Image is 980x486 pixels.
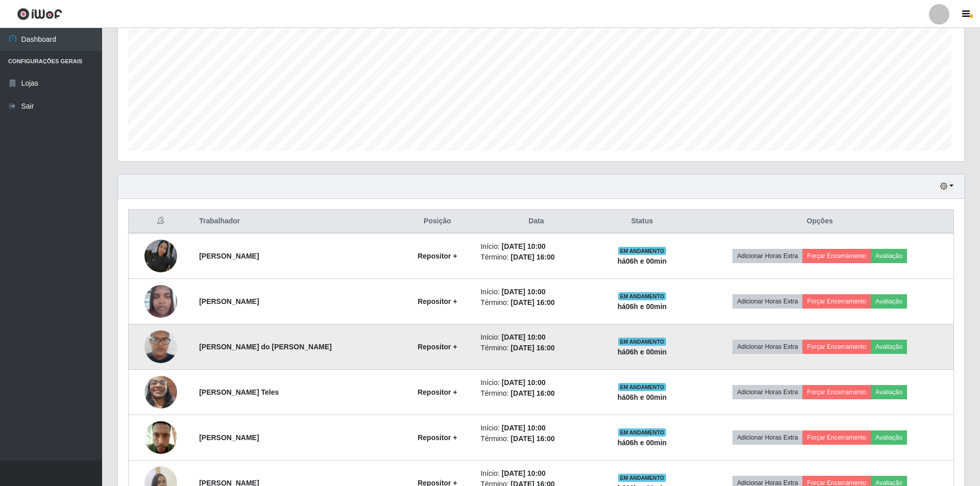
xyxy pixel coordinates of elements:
[480,433,592,444] li: Término:
[618,348,667,356] strong: há 06 h e 00 min
[732,340,802,354] button: Adicionar Horas Extra
[199,252,259,260] strong: [PERSON_NAME]
[418,343,457,351] strong: Repositor +
[502,469,546,477] time: [DATE] 10:00
[144,357,177,427] img: 1755787551516.jpeg
[480,332,592,343] li: Início:
[686,210,953,234] th: Opções
[618,393,667,401] strong: há 06 h e 00 min
[480,252,592,263] li: Término:
[144,318,177,376] img: 1750291680875.jpeg
[199,343,332,351] strong: [PERSON_NAME] do [PERSON_NAME]
[618,439,667,447] strong: há 06 h e 00 min
[17,8,62,20] img: CoreUI Logo
[511,253,555,261] time: [DATE] 16:00
[618,292,667,300] span: EM ANDAMENTO
[502,288,546,296] time: [DATE] 10:00
[511,389,555,397] time: [DATE] 16:00
[871,385,907,399] button: Avaliação
[618,247,667,255] span: EM ANDAMENTO
[732,249,802,263] button: Adicionar Horas Extra
[193,210,400,234] th: Trabalhador
[418,388,457,396] strong: Repositor +
[502,378,546,387] time: [DATE] 10:00
[480,468,592,479] li: Início:
[474,210,598,234] th: Data
[418,297,457,305] strong: Repositor +
[732,385,802,399] button: Adicionar Horas Extra
[511,344,555,352] time: [DATE] 16:00
[199,433,259,442] strong: [PERSON_NAME]
[871,340,907,354] button: Avaliação
[502,424,546,432] time: [DATE] 10:00
[618,474,667,482] span: EM ANDAMENTO
[418,252,457,260] strong: Repositor +
[502,333,546,341] time: [DATE] 10:00
[480,388,592,399] li: Término:
[480,343,592,353] li: Término:
[144,240,177,272] img: 1748953522283.jpeg
[418,433,457,442] strong: Repositor +
[802,294,871,309] button: Forçar Encerramento
[618,338,667,346] span: EM ANDAMENTO
[480,377,592,388] li: Início:
[871,294,907,309] button: Avaliação
[802,385,871,399] button: Forçar Encerramento
[511,434,555,443] time: [DATE] 16:00
[802,249,871,263] button: Forçar Encerramento
[618,428,667,437] span: EM ANDAMENTO
[598,210,686,234] th: Status
[480,297,592,308] li: Término:
[480,423,592,433] li: Início:
[618,383,667,391] span: EM ANDAMENTO
[618,302,667,311] strong: há 06 h e 00 min
[618,257,667,265] strong: há 06 h e 00 min
[480,287,592,297] li: Início:
[732,294,802,309] button: Adicionar Horas Extra
[480,241,592,252] li: Início:
[871,249,907,263] button: Avaliação
[199,388,279,396] strong: [PERSON_NAME] Teles
[802,430,871,445] button: Forçar Encerramento
[199,297,259,305] strong: [PERSON_NAME]
[502,242,546,250] time: [DATE] 10:00
[511,298,555,306] time: [DATE] 16:00
[871,430,907,445] button: Avaliação
[802,340,871,354] button: Forçar Encerramento
[732,430,802,445] button: Adicionar Horas Extra
[400,210,474,234] th: Posição
[144,416,177,459] img: 1752162056922.jpeg
[144,279,177,323] img: 1750014841176.jpeg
